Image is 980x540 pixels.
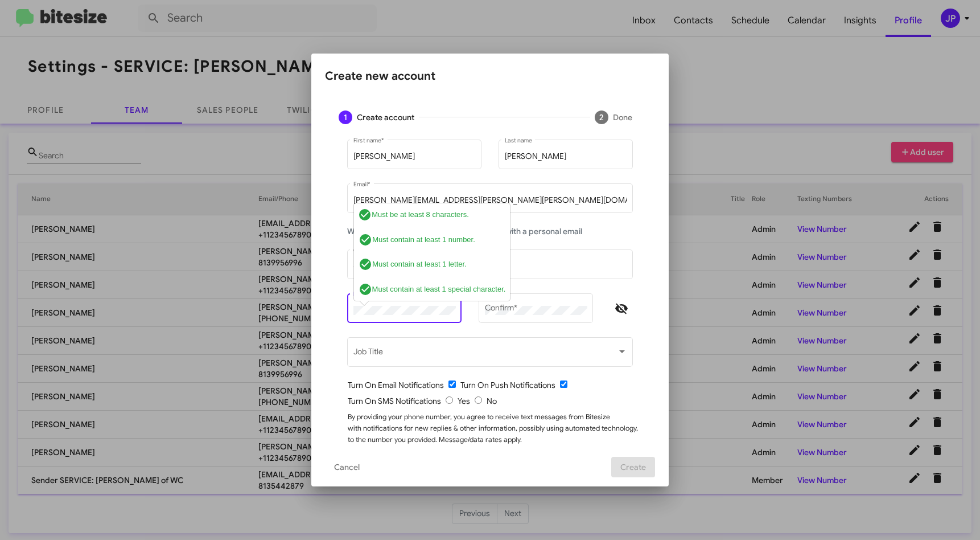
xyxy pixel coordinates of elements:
[325,457,369,477] button: Cancel
[361,232,503,246] label: Must contain at least 1 number.
[334,457,360,477] span: Cancel
[358,208,372,222] i: check_circle
[347,226,582,236] span: Work email only - you can't log into Bitesize with a personal email
[458,396,470,406] span: Yes
[429,262,627,271] input: 23456789
[353,196,627,205] input: example@mail.com
[359,257,372,271] i: check_circle
[353,152,476,161] input: Example: John
[487,396,497,406] span: No
[361,282,503,296] label: Must contain at least 1 special character.
[359,232,372,246] i: check_circle
[505,152,627,161] input: Example: Wick
[358,282,372,296] i: check_circle
[453,447,525,456] a: Use is subject to terms
[620,457,646,477] span: Create
[325,67,655,85] div: Create new account
[610,297,633,320] button: Hide password
[348,411,641,457] div: By providing your phone number, you agree to receive text messages from Bitesize with notificatio...
[348,380,444,390] span: Turn On Email Notifications
[611,457,655,477] button: Create
[361,208,503,222] label: Must be at least 8 characters.
[460,380,555,390] span: Turn On Push Notifications
[348,396,441,406] span: Turn On SMS Notifications
[361,257,503,271] label: Must contain at least 1 letter.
